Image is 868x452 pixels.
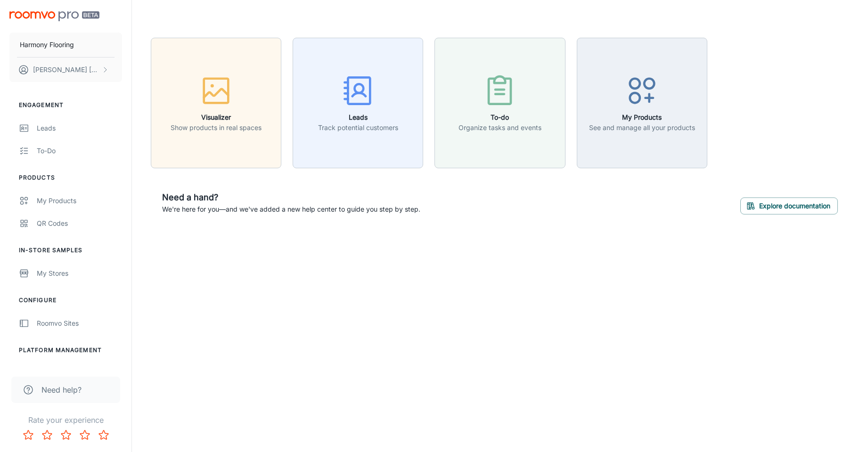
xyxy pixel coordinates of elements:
button: My ProductsSee and manage all your products [577,38,707,168]
p: Harmony Flooring [20,40,74,50]
p: See and manage all your products [589,123,695,133]
button: Explore documentation [740,197,838,214]
div: To-do [37,146,122,156]
div: Leads [37,123,122,133]
a: To-doOrganize tasks and events [434,98,565,107]
p: Track potential customers [318,123,398,133]
button: Harmony Flooring [9,33,122,57]
p: We're here for you—and we've added a new help center to guide you step by step. [162,204,420,214]
button: VisualizerShow products in real spaces [151,38,281,168]
p: Show products in real spaces [171,123,262,133]
h6: To-do [459,112,541,123]
button: [PERSON_NAME] [PERSON_NAME] [9,58,122,82]
button: LeadsTrack potential customers [293,38,423,168]
div: My Products [37,196,122,206]
p: Organize tasks and events [459,123,541,133]
a: Explore documentation [740,201,838,210]
a: My ProductsSee and manage all your products [577,98,707,107]
h6: My Products [589,112,695,123]
h6: Leads [318,112,398,123]
h6: Visualizer [171,112,262,123]
h6: Need a hand? [162,191,420,204]
button: To-doOrganize tasks and events [434,38,565,168]
div: QR Codes [37,218,122,229]
p: [PERSON_NAME] [PERSON_NAME] [33,65,99,75]
img: Roomvo PRO Beta [9,11,99,21]
a: LeadsTrack potential customers [293,98,423,107]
